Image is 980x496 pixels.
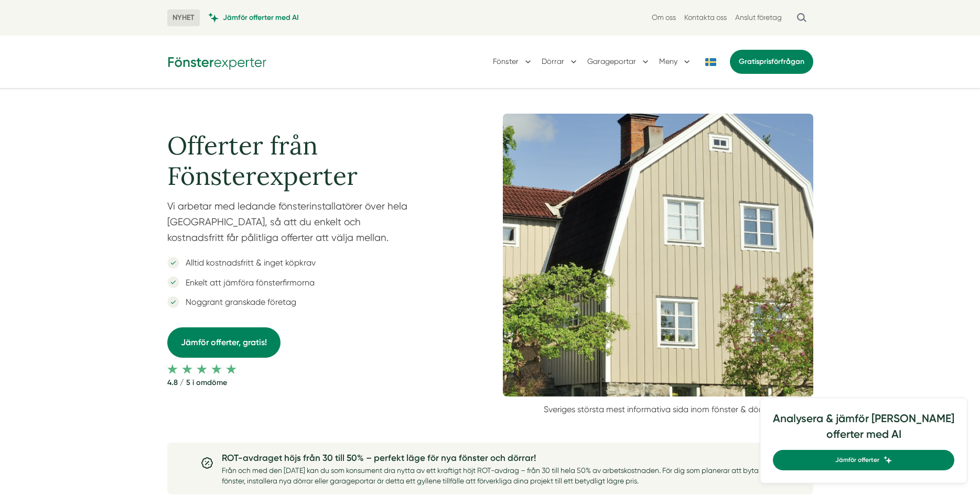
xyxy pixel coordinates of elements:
a: Jämför offerter [773,450,954,470]
h1: Offerter från Fönsterexperter [167,114,436,199]
h5: ROT-avdraget höjs från 30 till 50% – perfekt läge för nya fönster och dörrar! [222,451,780,465]
h4: Analysera & jämför [PERSON_NAME] offerter med AI [773,411,954,450]
p: Enkelt att jämföra fönsterfirmorna [179,276,315,289]
a: Jämför offerter, gratis! [167,327,281,357]
button: Garageportar [587,48,651,75]
p: Vi arbetar med ledande fönsterinstallatörer över hela [GEOGRAPHIC_DATA], så att du enkelt och kos... [167,199,436,251]
strong: 4.8 / 5 i omdöme [167,374,436,388]
button: Dörrar [542,48,579,75]
p: Noggrant granskade företag [179,295,296,308]
a: Gratisprisförfrågan [730,50,813,74]
span: Gratis [739,57,759,66]
img: Fönsterexperter omslagsbild [503,114,813,396]
a: Jämför offerter med AI [208,13,299,23]
p: Sveriges största mest informativa sida inom fönster & dörrar [503,396,813,416]
p: Från och med den [DATE] kan du som konsument dra nytta av ett kraftigt höjt ROT-avdrag – från 30 ... [222,465,780,486]
button: Fönster [493,48,533,75]
a: Om oss [652,13,676,23]
a: Kontakta oss [684,13,727,23]
span: Jämför offerter [835,455,879,465]
span: Jämför offerter med AI [223,13,299,23]
span: NYHET [167,9,200,26]
a: Anslut företag [735,13,782,23]
p: Alltid kostnadsfritt & inget köpkrav [179,256,316,269]
button: Meny [659,48,692,75]
img: Fönsterexperter Logotyp [167,53,267,70]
